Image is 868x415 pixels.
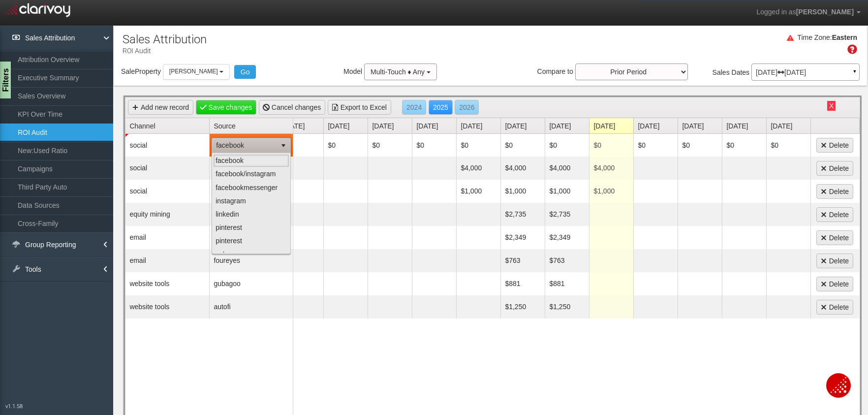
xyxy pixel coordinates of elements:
[209,226,293,249] td: consumerconnection
[796,8,854,16] span: [PERSON_NAME]
[827,101,836,111] button: X
[500,134,545,157] td: $0
[545,295,589,319] td: $1,250
[209,249,293,272] td: foureyes
[816,254,853,268] a: Delete
[832,33,857,43] div: Eastern
[209,180,293,203] td: pinterest
[461,118,500,133] a: [DATE]
[816,300,853,315] a: Delete
[213,221,289,234] li: pinterest
[500,295,545,319] td: $1,250
[277,138,290,152] span: select
[816,277,853,291] a: Delete
[756,69,855,76] p: [DATE] [DATE]
[328,100,391,115] a: Export to Excel
[794,33,832,43] div: Time Zone:
[364,64,437,80] button: Multi-Touch ♦ Any
[213,154,289,167] li: facebook
[456,134,500,157] td: $0
[129,118,209,133] a: Channel
[125,157,209,180] td: social
[756,8,796,16] span: Logged in as
[402,100,426,115] a: 2024
[125,226,209,249] td: email
[209,203,293,226] td: autoalert
[455,100,479,115] a: 2026
[368,134,412,157] td: $0
[500,180,545,203] td: $1,000
[732,68,750,76] span: Dates
[633,134,678,157] td: $0
[259,100,325,115] a: Cancel changes
[234,65,256,79] button: Go
[125,203,209,226] td: equity mining
[549,118,589,133] a: [DATE]
[372,118,412,133] a: [DATE]
[209,157,293,180] td: facebook/instagram
[125,272,209,295] td: website tools
[328,118,368,133] a: [DATE]
[163,64,230,79] button: [PERSON_NAME]
[125,295,209,319] td: website tools
[416,118,456,133] a: [DATE]
[125,180,209,203] td: social
[121,67,135,75] span: Sale
[213,181,289,194] li: facebookmessenger
[816,138,853,153] a: Delete
[638,118,678,133] a: [DATE]
[749,0,868,24] a: Logged in as[PERSON_NAME]
[850,66,859,82] a: ▼
[213,194,289,208] li: instagram
[456,180,500,203] td: $1,000
[213,167,289,181] li: facebook/instagram
[125,249,209,272] td: email
[816,184,853,199] a: Delete
[766,134,810,157] td: $0
[505,118,545,133] a: [DATE]
[682,118,722,133] a: [DATE]
[500,226,545,249] td: $2,349
[545,134,589,157] td: $0
[545,249,589,272] td: $763
[456,157,500,180] td: $4,000
[589,157,633,180] td: $4,000
[214,118,293,133] a: Source
[771,118,810,133] a: [DATE]
[545,272,589,295] td: $881
[169,68,218,75] span: [PERSON_NAME]
[589,180,633,203] td: $1,000
[589,134,633,157] td: $0
[323,134,368,157] td: $0
[816,230,853,245] a: Delete
[125,134,209,157] td: social
[545,157,589,180] td: $4,000
[722,134,766,157] td: $0
[500,249,545,272] td: $763
[429,100,453,115] a: 2025
[213,248,289,261] li: yelp
[545,180,589,203] td: $1,000
[816,207,853,222] a: Delete
[123,43,207,56] p: ROI Audit
[213,208,289,221] li: linkedin
[371,68,425,76] span: Multi-Touch ♦ Any
[196,100,257,115] a: Save changes
[279,134,323,157] td: $0
[678,134,722,157] td: $0
[209,295,293,319] td: autofi
[412,134,456,157] td: $0
[213,234,289,248] li: pinterest
[500,157,545,180] td: $4,000
[128,100,193,115] a: Add new record
[283,118,323,133] a: [DATE]
[545,226,589,249] td: $2,349
[816,161,853,176] a: Delete
[123,33,207,46] h1: Sales Attribution
[593,118,633,133] a: [DATE]
[726,118,766,133] a: [DATE]
[713,68,730,76] span: Sales
[209,272,293,295] td: gubagoo
[545,203,589,226] td: $2,735
[500,203,545,226] td: $2,735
